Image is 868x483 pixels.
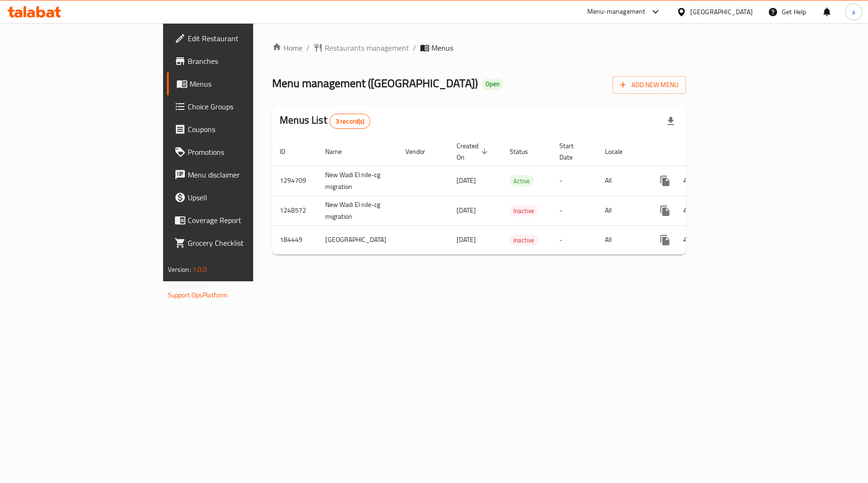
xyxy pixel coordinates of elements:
td: All [597,225,646,254]
span: Menus [431,42,453,54]
span: Get support on: [168,279,211,292]
span: Menu disclaimer [188,169,301,180]
a: Menus [167,72,308,95]
span: Inactive [510,235,538,246]
td: [GEOGRAPHIC_DATA] [318,225,398,254]
div: Total records count [329,114,371,129]
td: All [597,196,646,225]
span: Branches [188,55,301,67]
li: / [306,42,310,54]
div: Inactive [510,205,538,216]
span: Upsell [188,192,301,203]
a: Restaurants management [313,42,409,54]
span: Grocery Checklist [188,237,301,249]
span: [DATE] [457,233,476,246]
td: All [597,166,646,196]
span: Name [325,146,354,157]
td: New Wadi El nile-cg migration [318,166,398,196]
span: Promotions [188,146,301,158]
span: Coupons [188,124,301,135]
table: enhanced table [272,137,752,255]
div: Open [482,79,503,90]
span: Add New Menu [620,79,678,91]
span: Created On [457,140,491,163]
button: Change Status [676,170,699,192]
span: Choice Groups [188,101,301,112]
th: Actions [646,137,752,166]
span: Version: [168,263,191,276]
span: Locale [605,146,635,157]
td: New Wadi El nile-cg migration [318,196,398,225]
nav: breadcrumb [272,42,686,54]
button: Add New Menu [612,76,686,94]
button: Change Status [676,199,699,222]
span: a [852,7,855,17]
span: [DATE] [457,204,476,216]
div: [GEOGRAPHIC_DATA] [690,7,753,17]
a: Coverage Report [167,209,308,232]
span: Menus [190,78,301,89]
span: [DATE] [457,174,476,187]
button: more [654,199,676,222]
span: Restaurants management [325,42,409,54]
td: - [552,166,597,196]
a: Grocery Checklist [167,232,308,254]
a: Promotions [167,141,308,163]
li: / [413,42,416,54]
span: Menu management ( [GEOGRAPHIC_DATA] ) [272,72,478,94]
div: Menu-management [587,6,646,18]
span: Inactive [510,206,538,216]
a: Branches [167,50,308,72]
a: Choice Groups [167,95,308,118]
span: 1.0.0 [192,263,207,276]
a: Coupons [167,118,308,141]
button: more [654,229,676,251]
span: Edit Restaurant [188,33,301,44]
span: Coverage Report [188,215,301,226]
span: Open [482,80,503,88]
a: Menu disclaimer [167,163,308,186]
span: Start Date [559,140,586,163]
span: Vendor [405,146,438,157]
td: - [552,225,597,254]
button: more [654,170,676,192]
a: Edit Restaurant [167,27,308,50]
a: Upsell [167,186,308,209]
a: Support.OpsPlatform [168,289,228,301]
span: 3 record(s) [330,117,370,126]
span: Active [510,176,534,187]
span: ID [280,146,298,157]
span: Status [510,146,540,157]
td: - [552,196,597,225]
h2: Menus List [280,113,370,129]
div: Export file [659,110,682,133]
button: Change Status [676,229,699,251]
